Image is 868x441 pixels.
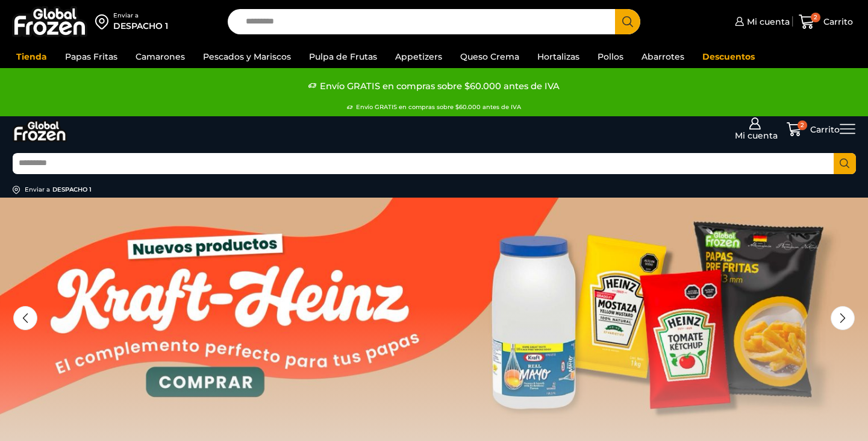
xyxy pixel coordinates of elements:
div: Enviar a [25,186,50,194]
span: Carrito [820,16,853,28]
span: 2 [798,120,807,130]
span: 2 [811,13,820,22]
a: Tienda [10,45,53,68]
a: Descuentos [696,45,761,68]
span: Carrito [807,124,840,136]
a: Pollos [592,45,629,68]
button: Search button [615,9,640,34]
div: DESPACHO 1 [113,20,168,32]
a: Queso Crema [454,45,525,68]
a: Pulpa de Frutas [303,45,383,68]
a: 2 Carrito [796,8,856,36]
a: Appetizers [389,45,448,68]
div: Enviar a [113,11,168,20]
a: Pescados y Mariscos [197,45,297,68]
a: Mi cuenta [732,10,790,34]
a: 2 Carrito [779,122,840,137]
span: Mi cuenta [732,130,778,142]
div: DESPACHO 1 [52,186,92,194]
a: Abarrotes [635,45,690,68]
a: Camarones [130,45,191,68]
a: Papas Fritas [59,45,123,68]
button: Search button [834,153,856,174]
span: Mi cuenta [744,16,790,28]
a: Hortalizas [531,45,585,68]
img: address-field-icon.svg [95,11,113,32]
img: address-field-icon.svg [13,186,25,194]
a: Mi cuenta [730,117,779,142]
